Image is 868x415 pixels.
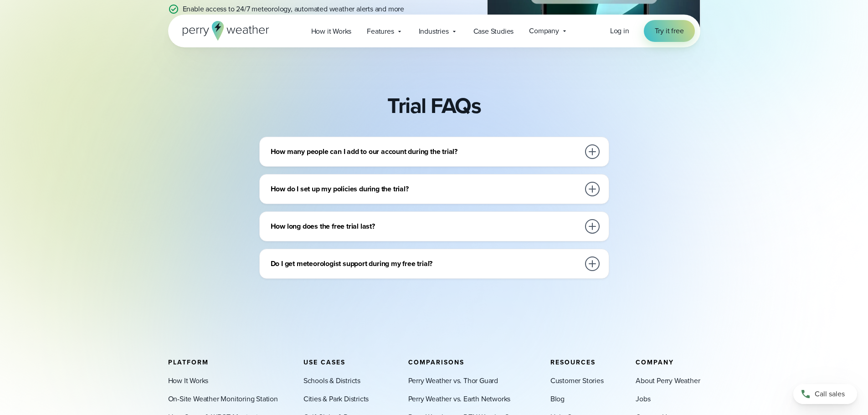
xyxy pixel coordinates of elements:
span: Comparisons [408,358,464,367]
a: Jobs [636,394,650,405]
a: Customer Stories [550,375,604,386]
a: Schools & Districts [303,375,360,386]
a: About Perry Weather [636,375,700,386]
a: Log in [610,26,629,36]
span: Resources [550,358,596,367]
span: Company [636,358,674,367]
h3: Do I get meteorologist support during my free trial? [271,258,580,269]
span: Platform [168,358,209,367]
a: Cities & Park Districts [303,394,369,405]
a: How It Works [168,375,209,386]
span: How it Works [311,26,352,37]
span: Case Studies [473,26,514,37]
p: Enable access to 24/7 meteorology, automated weather alerts and more [183,4,404,15]
a: Case Studies [466,22,522,41]
span: Try it free [655,26,684,36]
a: On-Site Weather Monitoring Station [168,394,278,405]
span: Company [529,26,559,36]
a: Perry Weather vs. Thor Guard [408,375,498,386]
a: Call sales [793,384,857,404]
a: Try it free [644,20,695,42]
h3: How long does the free trial last? [271,221,580,232]
span: Call sales [815,389,845,400]
a: Blog [550,394,565,405]
a: Perry Weather vs. Earth Networks [408,394,511,405]
span: Features [367,26,394,37]
a: How it Works [303,22,360,41]
h2: Trial FAQs [387,93,481,118]
h3: How many people can I add to our account during the trial? [271,146,580,157]
span: Use Cases [303,358,345,367]
h3: How do I set up my policies during the trial? [271,184,580,195]
span: Industries [419,26,449,37]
